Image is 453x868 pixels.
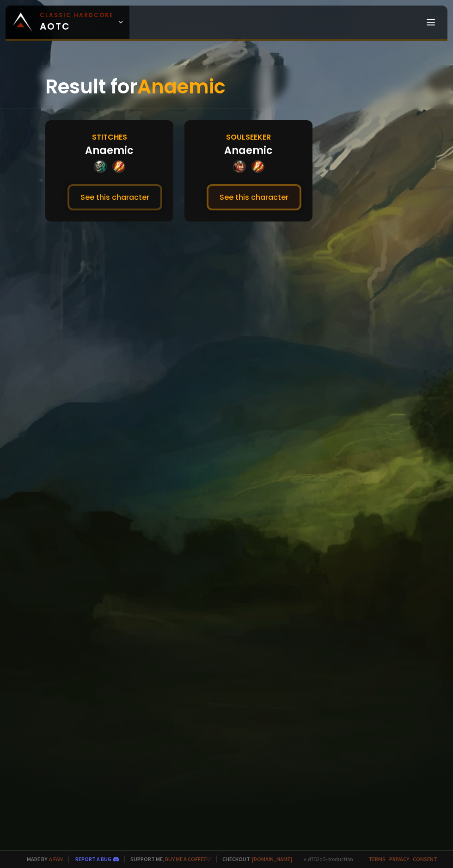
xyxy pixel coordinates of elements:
span: Checkout [216,856,292,862]
span: Anaemic [137,73,226,100]
a: Buy me a coffee [165,856,211,862]
a: Report a bug [75,856,111,862]
span: Support me, [124,856,211,862]
span: AOTC [40,11,114,33]
button: See this character [207,184,301,210]
a: Privacy [389,856,409,862]
div: Stitches [92,131,127,143]
a: a fan [49,856,63,862]
div: Anaemic [85,143,134,158]
span: Made by [21,856,63,862]
a: Classic HardcoreAOTC [6,6,129,39]
small: Classic Hardcore [40,11,114,19]
button: See this character [67,184,162,210]
a: Terms [368,856,386,862]
a: Consent [413,856,437,862]
span: v. d752d5 - production [298,856,353,862]
div: Anaemic [224,143,273,158]
div: Result for [45,65,408,109]
a: [DOMAIN_NAME] [252,856,292,862]
div: Soulseeker [226,131,271,143]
